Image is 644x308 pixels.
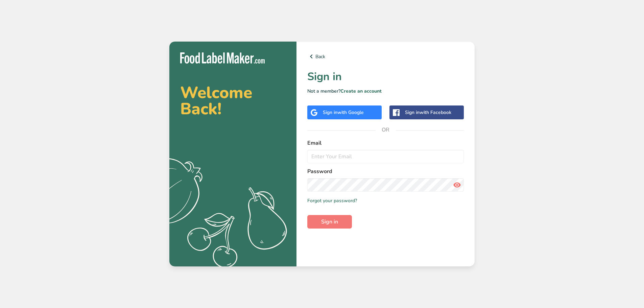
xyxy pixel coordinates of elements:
[307,215,352,229] button: Sign in
[376,120,396,140] span: OR
[307,197,357,204] a: Forgot your password?
[307,167,464,175] label: Password
[307,52,464,61] a: Back
[321,218,338,226] span: Sign in
[307,139,464,147] label: Email
[307,150,464,163] input: Enter Your Email
[323,109,364,116] div: Sign in
[180,85,286,117] h2: Welcome Back!
[405,109,451,116] div: Sign in
[337,109,364,116] span: with Google
[307,88,464,95] p: Not a member?
[180,52,265,64] img: Food Label Maker
[307,69,464,85] h1: Sign in
[420,109,451,116] span: with Facebook
[340,88,382,94] a: Create an account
